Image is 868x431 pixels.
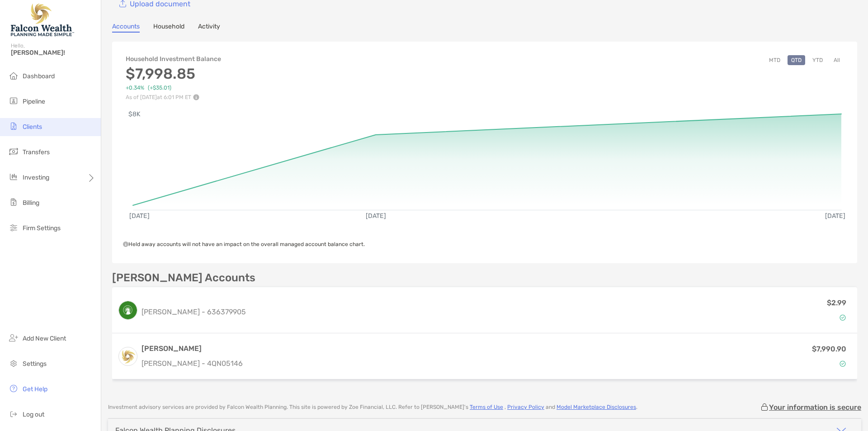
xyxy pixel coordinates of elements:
span: Firm Settings [23,224,61,232]
span: Investing [23,174,49,181]
a: Accounts [112,23,140,33]
text: $8K [128,110,141,118]
p: [PERSON_NAME] - 4QN05146 [142,358,243,369]
span: Log out [23,411,44,418]
img: logo account [119,301,137,319]
img: billing icon [8,197,19,208]
span: Dashboard [23,72,55,80]
p: Your information is secure [769,403,861,412]
img: clients icon [8,121,19,132]
span: Billing [23,199,39,207]
img: logout icon [8,408,19,419]
button: All [830,55,844,65]
p: $7,990.90 [812,343,846,355]
text: [DATE] [825,212,845,220]
span: Add New Client [23,335,66,342]
img: Account Status icon [840,360,846,367]
p: As of [DATE] at 6:01 PM ET [126,94,221,100]
img: firm-settings icon [8,222,19,233]
a: Activity [198,23,220,33]
p: [PERSON_NAME] Accounts [112,272,255,284]
span: +0.34% [126,85,144,91]
p: [PERSON_NAME] - 636379905 [142,306,246,317]
span: (+$35.01) [148,85,171,91]
img: investing icon [8,171,19,182]
p: Investment advisory services are provided by Falcon Wealth Planning . This site is powered by Zoe... [108,404,637,411]
span: Clients [23,123,42,131]
span: Settings [23,360,47,368]
img: Performance Info [193,94,199,100]
h4: Household Investment Balance [126,55,221,63]
button: YTD [809,55,826,65]
p: $2.99 [827,297,846,308]
button: MTD [765,55,784,65]
img: transfers icon [8,146,19,157]
img: pipeline icon [8,95,19,106]
span: Pipeline [23,98,45,105]
img: settings icon [8,358,19,369]
a: Terms of Use [470,404,503,410]
a: Model Marketplace Disclosures [557,404,636,410]
span: Held away accounts will not have an impact on the overall managed account balance chart. [123,241,365,247]
text: [DATE] [366,212,386,220]
img: logo account [119,347,137,365]
text: [DATE] [129,212,150,220]
h3: $7,998.85 [126,65,221,82]
img: get-help icon [8,383,19,394]
span: [PERSON_NAME]! [11,49,95,57]
img: Falcon Wealth Planning Logo [11,4,74,36]
span: Transfers [23,148,50,156]
button: QTD [788,55,805,65]
a: Privacy Policy [507,404,544,410]
span: Get Help [23,385,47,393]
img: add_new_client icon [8,332,19,343]
img: Account Status icon [840,314,846,321]
a: Household [153,23,184,33]
img: dashboard icon [8,70,19,81]
h3: [PERSON_NAME] [142,343,243,354]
